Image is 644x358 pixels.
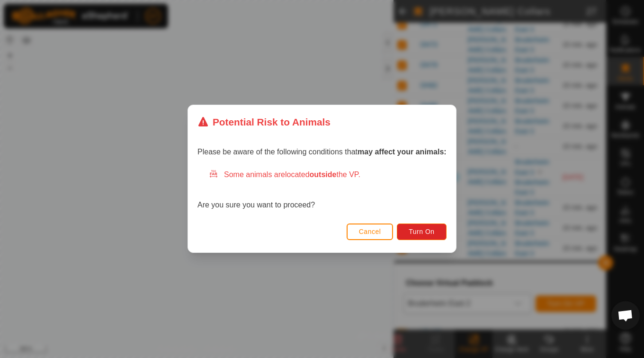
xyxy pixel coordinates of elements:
[285,171,360,179] span: located the VP.
[358,148,447,156] strong: may affect your animals:
[347,224,394,240] button: Cancel
[397,224,447,240] button: Turn On
[197,170,447,211] div: Are you sure you want to proceed?
[611,301,640,330] div: Open chat
[310,171,337,179] strong: outside
[197,115,331,129] div: Potential Risk to Animals
[359,228,381,236] span: Cancel
[209,170,447,181] div: Some animals are
[409,228,435,236] span: Turn On
[197,148,447,156] span: Please be aware of the following conditions that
